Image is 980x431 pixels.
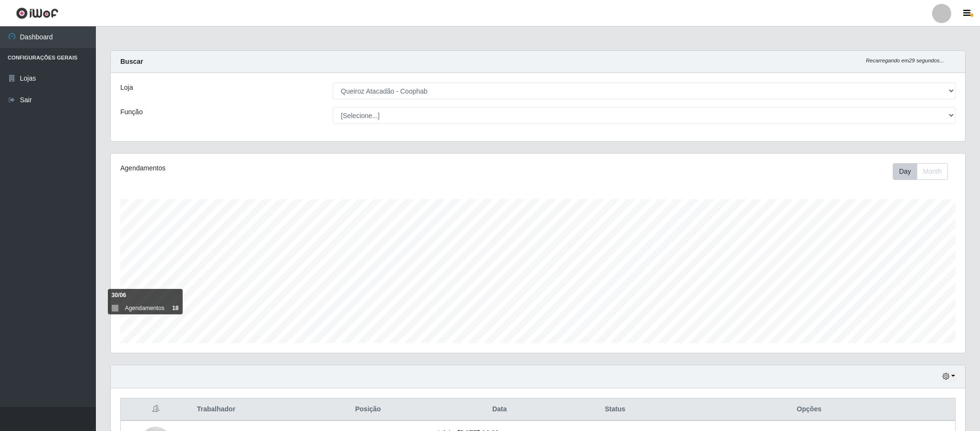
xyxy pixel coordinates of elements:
[120,58,143,65] strong: Buscar
[893,163,948,180] div: First group
[663,398,955,421] th: Opções
[893,163,956,180] div: Toolbar with button groups
[120,83,133,93] label: Loja
[120,107,143,117] label: Função
[191,398,304,421] th: Trabalhador
[304,398,432,421] th: Posição
[16,7,58,19] img: CoreUI Logo
[432,398,567,421] th: Data
[866,58,944,63] i: Recarregando em 29 segundos...
[567,398,663,421] th: Status
[917,163,948,180] button: Month
[893,163,917,180] button: Day
[120,163,460,173] div: Agendamentos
